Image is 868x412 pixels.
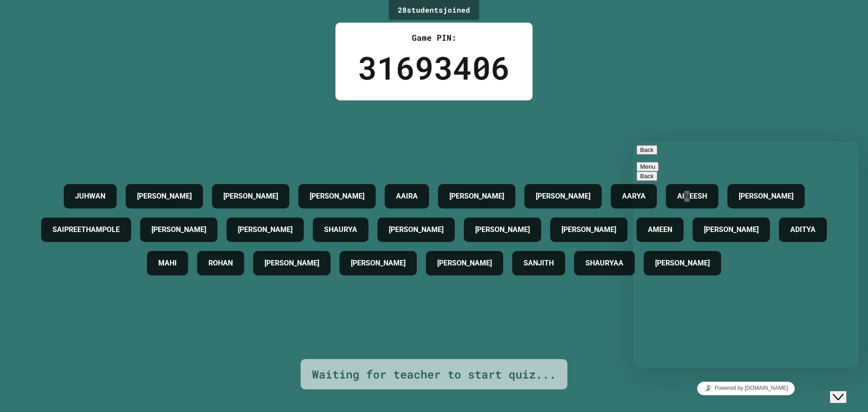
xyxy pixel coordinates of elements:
[351,258,406,269] h4: [PERSON_NAME]
[585,258,623,269] h4: SHAURYAA
[475,224,530,235] h4: [PERSON_NAME]
[312,366,556,383] div: Waiting for teacher to start quiz...
[536,191,590,202] h4: [PERSON_NAME]
[622,191,646,202] h4: AARYA
[52,224,120,235] h4: SAIPREETHAMPOLE
[358,44,510,91] div: 31693406
[324,224,357,235] h4: SHAURYA
[75,191,105,202] h4: JUHWAN
[830,376,859,403] iframe: chat widget
[208,258,233,269] h4: ROHAN
[633,142,859,368] iframe: chat widget
[524,258,554,269] h4: SANJITH
[238,224,292,235] h4: [PERSON_NAME]
[389,224,443,235] h4: [PERSON_NAME]
[396,191,418,202] h4: AAIRA
[310,191,364,202] h4: [PERSON_NAME]
[223,191,278,202] h4: [PERSON_NAME]
[151,224,206,235] h4: [PERSON_NAME]
[137,191,192,202] h4: [PERSON_NAME]
[437,258,492,269] h4: [PERSON_NAME]
[358,32,510,44] div: Game PIN:
[158,258,177,269] h4: MAHI
[449,191,504,202] h4: [PERSON_NAME]
[561,224,616,235] h4: [PERSON_NAME]
[264,258,319,269] h4: [PERSON_NAME]
[633,378,859,398] iframe: chat widget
